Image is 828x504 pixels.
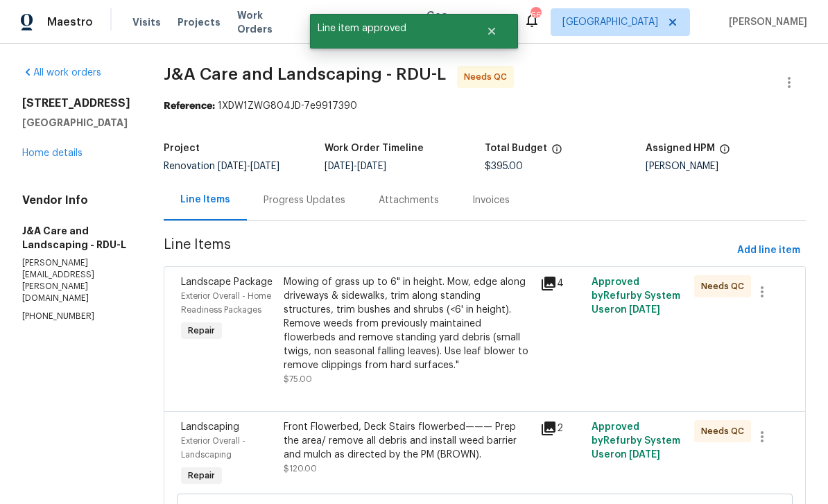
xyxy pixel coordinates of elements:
span: - [218,162,279,171]
div: Front Flowerbed, Deck Stairs flowerbed——— Prep the area/ remove all debris and install weed barri... [284,420,532,462]
h5: Assigned HPM [646,144,715,153]
span: [GEOGRAPHIC_DATA] [562,15,658,29]
h5: [GEOGRAPHIC_DATA] [22,116,130,130]
div: [PERSON_NAME] [646,162,807,171]
span: [DATE] [250,162,279,171]
span: Exterior Overall - Home Readiness Packages [181,292,271,314]
span: $395.00 [485,162,523,171]
h4: Vendor Info [22,193,130,207]
span: J&A Care and Landscaping - RDU-L [164,66,446,82]
div: 4 [540,275,583,292]
b: Reference: [164,101,215,111]
span: Visits [132,15,161,29]
div: Attachments [379,193,439,207]
span: Work Orders [237,8,293,36]
h5: Project [164,144,200,153]
span: Repair [182,324,221,338]
span: [DATE] [325,162,354,171]
span: Projects [178,15,221,29]
span: Approved by Refurby System User on [592,422,680,460]
span: Renovation [164,162,279,171]
span: [DATE] [218,162,247,171]
h5: Total Budget [485,144,547,153]
h2: [STREET_ADDRESS] [22,96,130,110]
span: Exterior Overall - Landscaping [181,437,245,459]
h5: Work Order Timeline [325,144,424,153]
div: 2 [540,420,583,437]
span: The total cost of line items that have been proposed by Opendoor. This sum includes line items th... [551,144,562,162]
span: Needs QC [701,424,750,438]
span: Line item approved [310,14,469,43]
a: All work orders [22,68,101,78]
div: Progress Updates [264,193,345,207]
div: Mowing of grass up to 6" in height. Mow, edge along driveways & sidewalks, trim along standing st... [284,275,532,372]
span: Needs QC [464,70,512,84]
span: Needs QC [701,279,750,293]
span: Landscape Package [181,277,273,287]
span: Approved by Refurby System User on [592,277,680,315]
span: - [325,162,386,171]
span: Line Items [164,238,732,263]
span: The hpm assigned to this work order. [719,144,730,162]
span: [PERSON_NAME] [723,15,807,29]
span: $120.00 [284,464,317,473]
span: Landscaping [181,422,239,432]
div: Invoices [472,193,510,207]
p: [PHONE_NUMBER] [22,311,130,322]
div: 1XDW1ZWG804JD-7e9917390 [164,99,806,113]
div: Line Items [180,193,230,207]
span: Geo Assignments [426,8,507,36]
a: Home details [22,148,83,158]
span: Repair [182,469,221,483]
button: Close [469,17,515,45]
span: Add line item [737,242,800,259]
div: 66 [531,8,540,22]
p: [PERSON_NAME][EMAIL_ADDRESS][PERSON_NAME][DOMAIN_NAME] [22,257,130,305]
span: [DATE] [629,305,660,315]
h5: J&A Care and Landscaping - RDU-L [22,224,130,252]
button: Add line item [732,238,806,263]
span: [DATE] [357,162,386,171]
span: $75.00 [284,375,312,383]
span: [DATE] [629,450,660,460]
span: Maestro [47,15,93,29]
